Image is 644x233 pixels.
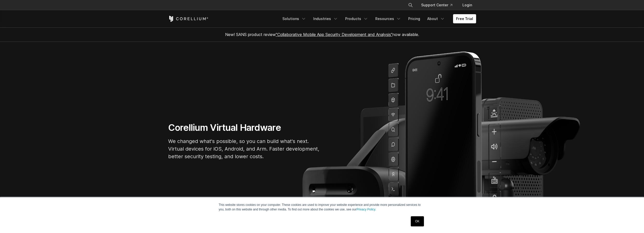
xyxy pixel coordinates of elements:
a: Corellium Home [168,16,208,22]
a: Privacy Policy. [357,208,376,211]
a: Free Trial [453,14,476,23]
a: About [424,14,448,23]
span: New! SANS product review now available. [225,32,419,37]
a: Resources [372,14,404,23]
a: Solutions [279,14,309,23]
a: Industries [310,14,341,23]
a: Login [458,1,476,10]
a: Pricing [405,14,423,23]
div: Navigation Menu [402,1,476,10]
a: OK [411,216,424,226]
p: We changed what's possible, so you can build what's next. Virtual devices for iOS, Android, and A... [168,137,320,160]
p: This website stores cookies on your computer. These cookies are used to improve your website expe... [219,203,425,212]
button: Search [406,1,415,10]
h1: Corellium Virtual Hardware [168,122,320,133]
a: Support Center [417,1,456,10]
a: "Collaborative Mobile App Security Development and Analysis" [276,32,393,37]
a: Products [342,14,371,23]
div: Navigation Menu [279,14,476,23]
